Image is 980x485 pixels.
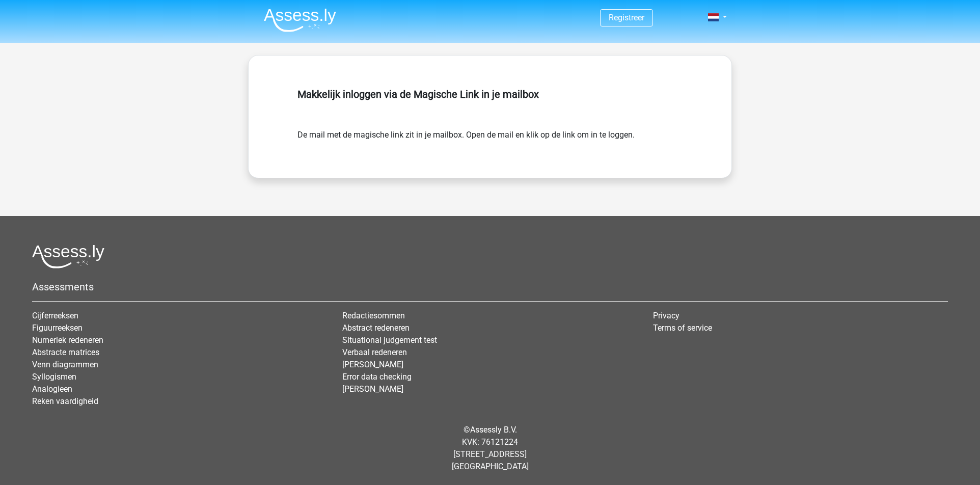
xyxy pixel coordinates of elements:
[264,8,336,32] img: Assessly
[653,323,712,333] a: Terms of service
[342,323,410,333] a: Abstract redeneren
[32,347,99,357] a: Abstracte matrices
[32,311,78,320] a: Cijferreeksen
[653,311,679,320] a: Privacy
[32,335,103,345] a: Numeriek redeneren
[342,311,405,320] a: Redactiesommen
[32,323,83,333] a: Figuurreeksen
[32,245,104,268] img: Assessly logo
[470,425,517,435] a: Assessly B.V.
[609,13,644,22] a: Registreer
[297,88,683,100] h5: Makkelijk inloggen via de Magische Link in je mailbox
[32,372,76,382] a: Syllogismen
[32,281,948,293] h5: Assessments
[297,129,683,141] form: De mail met de magische link zit in je mailbox. Open de mail en klik op de link om in te loggen.
[24,416,956,481] div: © KVK: 76121224 [STREET_ADDRESS] [GEOGRAPHIC_DATA]
[342,360,403,369] a: [PERSON_NAME]
[342,335,437,345] a: Situational judgement test
[32,384,72,394] a: Analogieen
[342,372,412,382] a: Error data checking
[32,360,98,369] a: Venn diagrammen
[32,396,98,406] a: Reken vaardigheid
[342,384,403,394] a: [PERSON_NAME]
[342,347,407,357] a: Verbaal redeneren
